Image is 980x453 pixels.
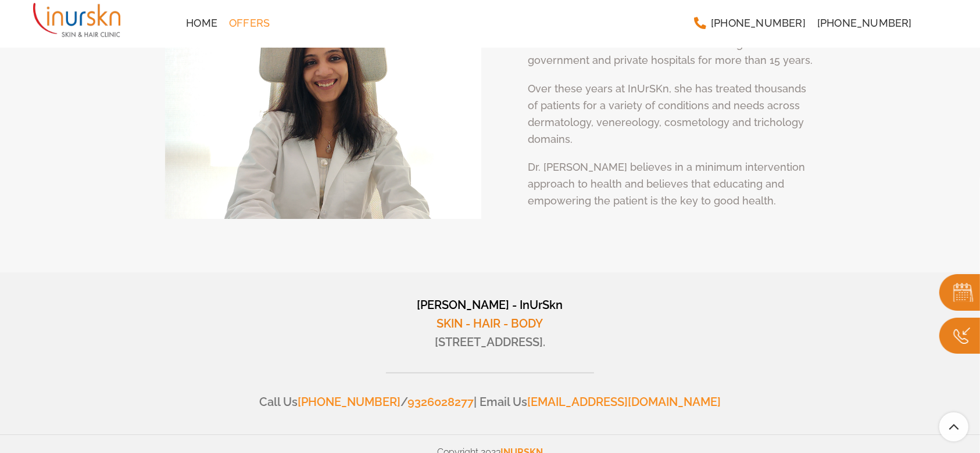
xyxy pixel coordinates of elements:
[437,317,543,330] span: SKIN - HAIR - BODY
[711,18,806,28] span: [PHONE_NUMBER]
[144,333,836,351] p: [STREET_ADDRESS].
[229,18,270,28] span: Offers
[144,393,836,411] p: Call Us / | Email Us
[528,81,815,148] p: Over these years at InUrSKn, she has treated thousands of patients for a variety of conditions an...
[939,412,968,441] a: Scroll To Top
[811,12,918,35] a: [PHONE_NUMBER]
[223,12,276,35] a: Offers
[298,395,400,409] a: [PHONE_NUMBER]
[407,395,474,409] a: 9326028277
[528,159,815,209] p: Dr. [PERSON_NAME] believes in a minimum intervention approach to health and believes that educati...
[527,395,721,409] a: [EMAIL_ADDRESS][DOMAIN_NAME]
[688,12,811,35] a: [PHONE_NUMBER]
[144,296,836,333] p: [PERSON_NAME] - InUrSkn
[186,18,217,28] span: Home
[817,18,912,28] span: [PHONE_NUMBER]
[180,12,223,35] a: Home
[165,13,481,219] img: Dr.Sejal-Saheta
